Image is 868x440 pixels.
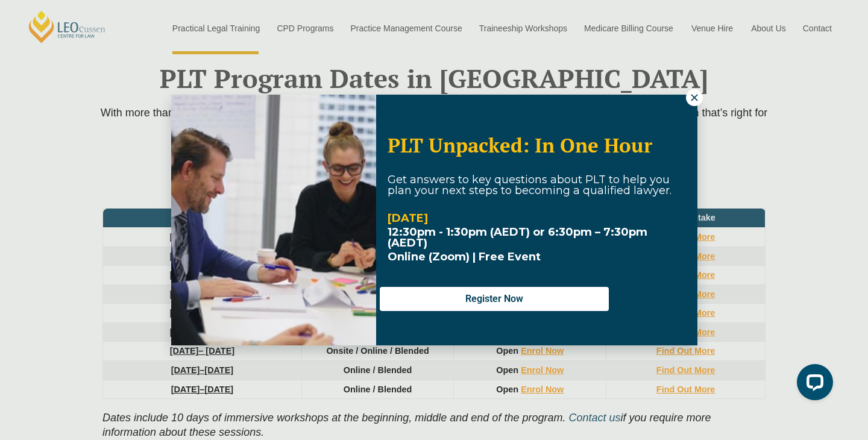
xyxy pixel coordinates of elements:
iframe: LiveChat chat widget [787,359,838,410]
span: Online (Zoom) | Free Event [388,250,541,263]
button: Close [686,89,703,106]
strong: 12:30pm - 1:30pm (AEDT) or 6:30pm – 7:30pm (AEDT) [388,225,647,250]
img: Woman in yellow blouse holding folders looking to the right and smiling [171,95,376,345]
strong: [DATE] [388,212,428,225]
span: PLT Unpacked: In One Hour [388,132,652,158]
span: Get answers to key questions about PLT to help you plan your next steps to becoming a qualified l... [388,173,671,197]
button: Register Now [380,287,609,311]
